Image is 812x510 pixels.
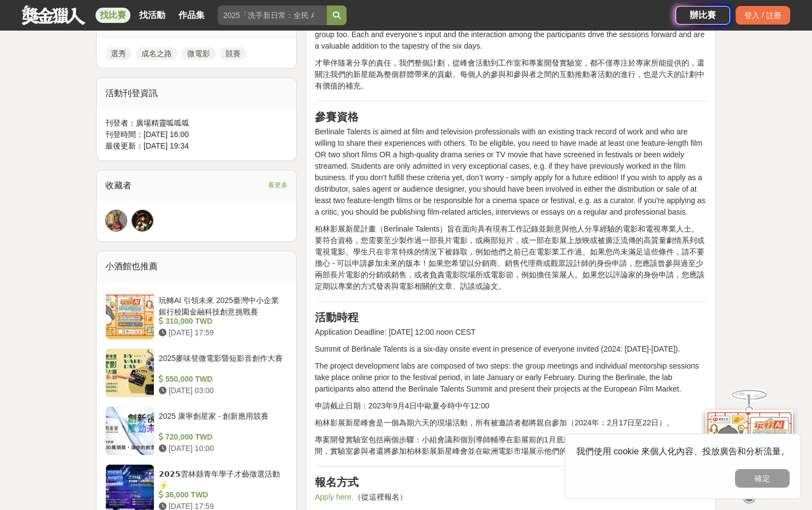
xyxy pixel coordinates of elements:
div: 刊登時間： [DATE] 16:00 [105,129,288,140]
div: 活動刊登資訊 [97,78,296,109]
div: 登入 / 註冊 [736,6,790,25]
a: 作品集 [174,8,209,23]
p: 專案開發實驗室包括兩個步驟：小組會議和個別導師輔導在影展前的1月底或2月初以網上方式進行。在柏林影展期間，實驗室參與者還將參加柏林影展新星峰會並在歐洲電影市場展示他們的專案。 [315,434,707,457]
div: 720,000 TWD [159,431,283,443]
div: 2025麥味登微電影暨短影音創作大賽 [159,353,283,373]
p: Berlinale Talents is aimed at film and television professionals with an existing track record of ... [315,126,707,218]
div: 𝟮𝟬𝟮𝟱雲林縣青年學子才藝徵選活動⚡ [159,469,283,489]
a: 玩轉AI 引領未來 2025臺灣中小企業銀行校園金融科技創意挑戰賽 310,000 TWD [DATE] 17:59 [105,290,288,340]
p: Summit of Berlinale Talents is a six-day onsite event in presence of everyone invited (2024: [DAT... [315,343,707,355]
img: Avatar [106,210,127,231]
div: 玩轉AI 引領未來 2025臺灣中小企業銀行校園金融科技創意挑戰賽 [159,295,283,316]
div: 最後更新： [DATE] 19:34 [105,140,288,152]
a: Apply here. [315,493,354,501]
div: [DATE] 10:00 [159,443,283,454]
img: Avatar [132,210,153,231]
div: 小酒館也推薦 [97,251,296,282]
p: Application Deadline: [DATE] 12:00 noon CEST [315,327,707,338]
p: The project development labs are composed of two steps: the group meetings and individual mentors... [315,360,707,395]
strong: 參賽資格 [315,111,359,123]
div: 310,000 TWD [159,316,283,327]
a: 辦比賽 [676,6,730,25]
p: 柏林影展新星峰會是一個為期六天的現場活動，所有被邀請者都將親自參加（2024年：2月17日至22日）。 [315,417,707,429]
strong: 報名方式 [315,476,359,488]
a: 2025麥味登微電影暨短影音創作大賽 550,000 TWD [DATE] 03:00 [105,348,288,398]
input: 2025「洗手新日常：全民 ALL IN」洗手歌全台徵選 [218,5,327,25]
div: 36,000 TWD [159,489,283,501]
p: （從這裡報名） [315,491,707,503]
a: 選秀 [105,47,132,60]
p: 申請截止日期：2023年9月4日中歐夏令時中午12:00 [315,400,707,412]
img: d2146d9a-e6f6-4337-9592-8cefde37ba6b.png [706,410,793,483]
a: 找比賽 [95,8,130,23]
a: 微電影 [182,47,216,60]
div: 550,000 TWD [159,373,283,385]
a: 2025 康寧創星家 - 創新應用競賽 720,000 TWD [DATE] 10:00 [105,406,288,455]
a: 找活動 [135,8,170,23]
button: 確定 [735,469,790,488]
a: Avatar [132,210,153,232]
div: 刊登者： 廣場精靈呱呱呱 [105,117,288,129]
p: 柏林影展新星計畫（Berlinale Talents）旨在面向具有現有工作記錄並願意與他人分享經驗的電影和電視專業人士。要符合資格，您需要至少製作過一部長片電影，或兩部短片，或一部在影展上放映或... [315,223,707,292]
a: 競賽 [220,47,246,60]
span: 收藏者 [105,181,132,190]
span: 看更多 [268,179,288,191]
strong: 活動時程 [315,311,359,323]
a: Avatar [105,210,127,232]
div: [DATE] 03:00 [159,385,283,396]
span: 我們使用 cookie 來個人化內容、投放廣告和分析流量。 [576,447,790,456]
div: 2025 康寧創星家 - 創新應用競賽 [159,411,283,431]
p: 才華伴隨著分享的責任，我們整個計劃，從峰會活動到工作室和專案開發實驗室，都不僅專注於專家所能提供的，還關注我們的新星能為整個群體帶來的貢獻。每個人的參與和參與者之間的互動推動著活動的進行，也是六... [315,57,707,92]
a: 成名之路 [136,47,177,60]
div: [DATE] 17:59 [159,327,283,339]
